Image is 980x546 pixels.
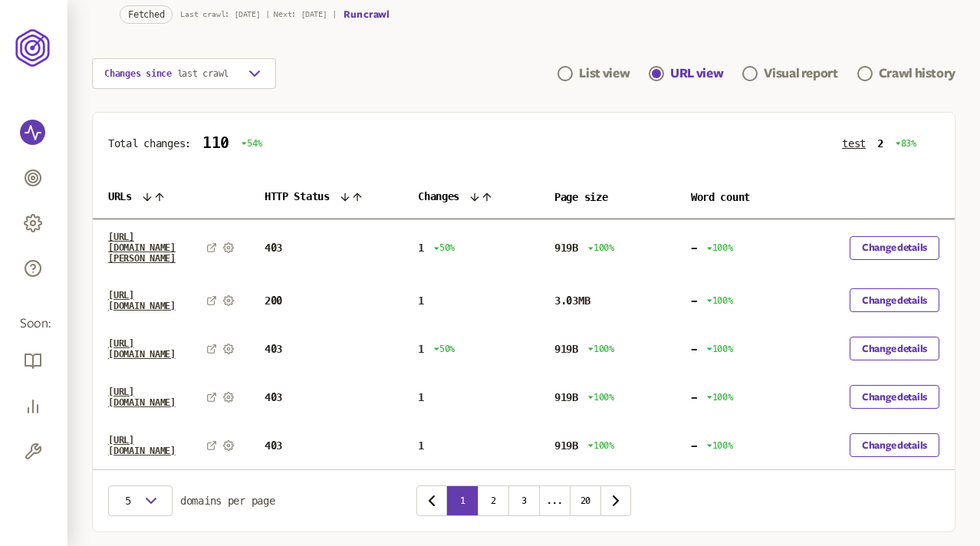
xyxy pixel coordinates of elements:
[418,343,424,355] span: 1
[691,294,697,307] span: -
[764,64,837,83] div: Visual report
[676,175,812,219] th: Word count
[403,175,539,219] th: Changes
[265,294,282,307] span: 200
[418,294,424,307] span: 1
[344,8,389,21] button: Run crawl
[241,137,262,150] span: 54%
[670,64,723,83] div: URL view
[857,64,955,83] a: Crawl history
[557,58,955,89] div: Navigation
[850,337,939,360] button: Change details
[108,485,173,516] button: 5
[108,290,200,311] a: [URL][DOMAIN_NAME]
[177,68,229,79] span: last crawl
[691,343,697,355] span: -
[108,386,200,408] a: [URL][DOMAIN_NAME]
[587,391,614,403] span: 100%
[649,64,723,83] a: URL view
[108,137,191,150] p: Total changes:
[265,391,282,403] span: 403
[554,391,578,403] span: 919B
[706,294,733,307] span: 100%
[706,439,733,452] span: 100%
[265,343,282,355] span: 403
[706,391,733,403] span: 100%
[128,8,164,21] span: Fetched
[418,242,424,254] span: 1
[850,236,939,260] button: Change details
[850,433,939,457] button: Change details
[587,343,614,355] span: 100%
[93,175,249,219] th: URLs
[691,391,697,403] span: -
[104,67,229,80] p: Changes since
[478,485,508,516] button: 2
[850,385,939,409] button: Change details
[706,343,733,355] span: 100%
[447,485,478,516] button: 1
[249,175,403,219] th: HTTP Status
[433,343,455,355] span: 50%
[877,137,883,150] p: 2
[842,137,866,150] button: test
[539,485,570,516] button: ...
[92,58,276,89] button: Changes since last crawl
[879,64,955,83] div: Crawl history
[850,288,939,312] button: Change details
[433,242,455,254] span: 50%
[570,485,600,516] button: 20
[180,495,275,507] span: domains per page
[554,439,578,452] span: 919B
[587,242,614,254] span: 100%
[554,294,590,307] span: 3.03MB
[508,485,539,516] button: 3
[691,439,697,452] span: -
[418,391,424,403] span: 1
[108,338,200,360] a: [URL][DOMAIN_NAME]
[180,10,336,19] p: Last crawl: [DATE] | Next: [DATE] |
[691,242,697,254] span: -
[742,64,837,83] a: Visual report
[120,495,136,507] span: 5
[418,439,424,452] span: 1
[587,439,614,452] span: 100%
[265,242,282,254] span: 403
[554,242,578,254] span: 919B
[108,232,200,264] a: [URL][DOMAIN_NAME][PERSON_NAME]
[539,175,676,219] th: Page size
[557,64,630,83] a: List view
[895,137,916,150] span: 83%
[108,435,200,456] a: [URL][DOMAIN_NAME]
[706,242,733,254] span: 100%
[20,315,48,333] span: Soon:
[202,134,229,152] p: 110
[265,439,282,452] span: 403
[579,64,630,83] div: List view
[554,343,578,355] span: 919B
